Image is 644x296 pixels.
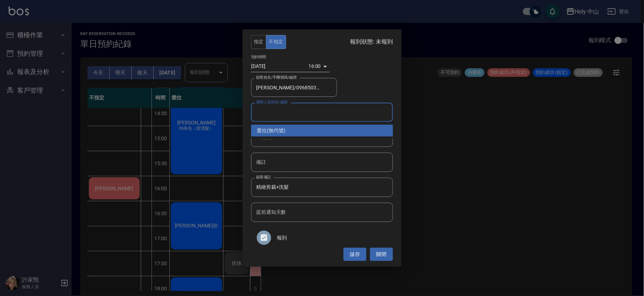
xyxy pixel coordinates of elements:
[266,35,286,49] button: 不指定
[251,60,308,72] input: Choose date, selected date is 2025-09-11
[251,125,393,137] div: (無代號)
[257,127,267,134] span: 愛拉
[256,99,288,105] label: 服務人員姓名/編號
[251,35,266,49] button: 指定
[343,248,366,261] button: 儲存
[370,248,393,261] button: 關閉
[350,38,393,46] p: 報到狀態: 未報到
[277,234,387,242] span: 報到
[251,228,393,248] div: 報到
[308,60,321,72] div: 16:00
[256,174,271,180] label: 顧客備註
[251,54,266,60] label: 預約時間
[256,75,297,80] label: 顧客姓名/手機號碼/編號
